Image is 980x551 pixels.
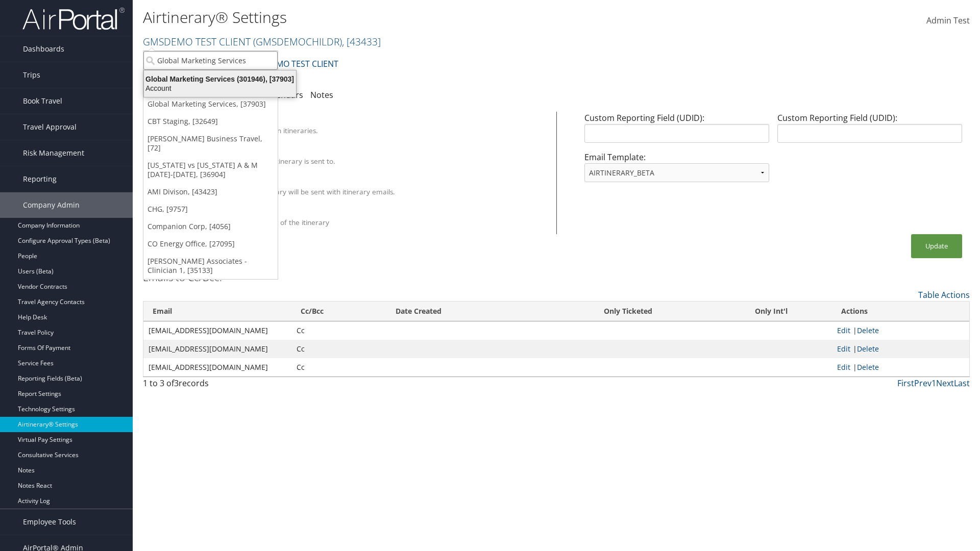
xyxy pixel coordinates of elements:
[857,325,879,335] a: Delete
[22,7,125,31] img: airportal-logo.png
[190,187,395,197] label: A PDF version of the itinerary will be sent with itinerary emails.
[190,116,544,126] div: Client Name
[545,302,711,321] th: Only Ticketed: activate to sort column ascending
[138,84,302,93] div: Account
[174,378,179,389] span: 3
[143,35,381,48] a: GMSDEMO TEST CLIENT
[580,151,773,190] div: Email Template:
[832,302,969,321] th: Actions
[386,302,545,321] th: Date Created: activate to sort column ascending
[932,378,936,389] a: 1
[23,114,77,140] span: Travel Approval
[143,253,278,279] a: [PERSON_NAME] Associates - Clinician 1, [35133]
[23,36,64,62] span: Dashboards
[248,54,338,74] a: GMSDEMO TEST CLIENT
[926,5,970,37] a: Admin Test
[926,15,970,26] span: Admin Test
[143,95,278,113] a: Global Marketing Services, [37903]
[264,89,303,101] a: Calendars
[291,321,386,340] td: Cc
[143,218,278,235] a: Companion Corp, [4056]
[143,113,278,130] a: CBT Staging, [32649]
[918,289,970,300] a: Table Actions
[143,302,291,321] th: Email: activate to sort column ascending
[291,340,386,358] td: Cc
[291,302,386,321] th: Cc/Bcc: activate to sort column ascending
[23,192,80,218] span: Company Admin
[710,302,832,321] th: Only Int'l: activate to sort column ascending
[832,321,969,340] td: |
[143,340,291,358] td: [EMAIL_ADDRESS][DOMAIN_NAME]
[23,62,40,88] span: Trips
[23,88,62,114] span: Book Travel
[23,166,57,192] span: Reporting
[832,358,969,377] td: |
[190,147,544,156] div: Override Email
[832,340,969,358] td: |
[857,362,879,372] a: Delete
[138,74,302,84] div: Global Marketing Services (301946), [37903]
[143,51,278,70] input: Search Accounts
[190,208,544,217] div: Show Survey
[837,344,850,354] a: Edit
[897,378,914,389] a: First
[954,378,970,389] a: Last
[857,344,879,354] a: Delete
[143,130,278,157] a: [PERSON_NAME] Business Travel, [72]
[911,234,962,258] button: Update
[143,201,278,218] a: CHG, [9757]
[143,183,278,201] a: AMI Divison, [43423]
[143,7,694,28] h1: Airtinerary® Settings
[143,235,278,253] a: CO Energy Office, [27095]
[580,112,773,151] div: Custom Reporting Field (UDID):
[143,157,278,183] a: [US_STATE] vs [US_STATE] A & M [DATE]-[DATE], [36904]
[310,89,333,101] a: Notes
[936,378,954,389] a: Next
[253,35,342,48] span: ( GMSDEMOCHILDR )
[837,362,850,372] a: Edit
[143,377,344,394] div: 1 to 3 of records
[143,358,291,377] td: [EMAIL_ADDRESS][DOMAIN_NAME]
[190,178,544,187] div: Attach PDF
[23,140,84,166] span: Risk Management
[773,112,966,151] div: Custom Reporting Field (UDID):
[342,35,381,48] span: , [ 43433 ]
[914,378,932,389] a: Prev
[837,325,850,335] a: Edit
[291,358,386,377] td: Cc
[143,321,291,340] td: [EMAIL_ADDRESS][DOMAIN_NAME]
[23,509,76,535] span: Employee Tools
